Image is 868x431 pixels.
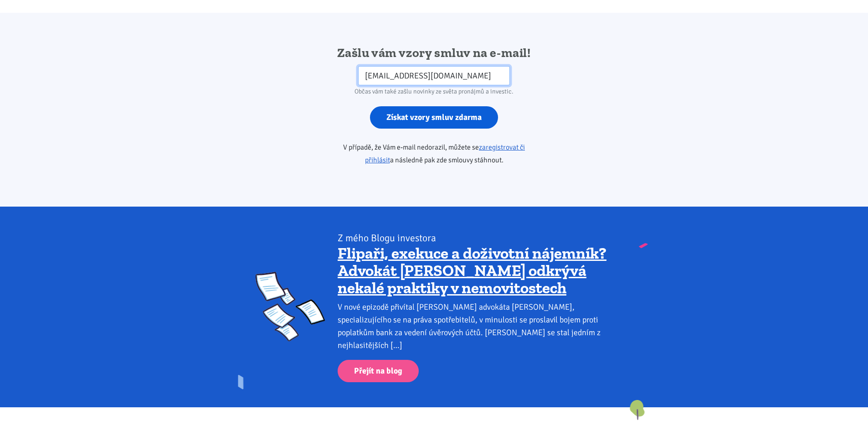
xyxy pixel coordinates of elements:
div: Z mého Blogu investora [338,232,612,244]
h2: Zašlu vám vzory smluv na e-mail! [317,45,551,61]
div: Občas vám také zašlu novinky ze světa pronájmů a investic. [317,85,551,98]
div: V nové epizodě přivítal [PERSON_NAME] advokáta [PERSON_NAME], specializujícího se na práva spotře... [338,301,612,352]
p: V případě, že Vám e-mail nedorazil, můžete se a následně pak zde smlouvy stáhnout. [317,141,551,166]
a: Flipaři, exekuce a doživotní nájemník? Advokát [PERSON_NAME] odkrývá nekalé praktiky v nemovitostech [338,244,606,297]
input: Získat vzory smluv zdarma [370,106,498,129]
a: Přejít na blog [338,360,419,382]
input: Zadejte váš e-mail [358,66,510,86]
